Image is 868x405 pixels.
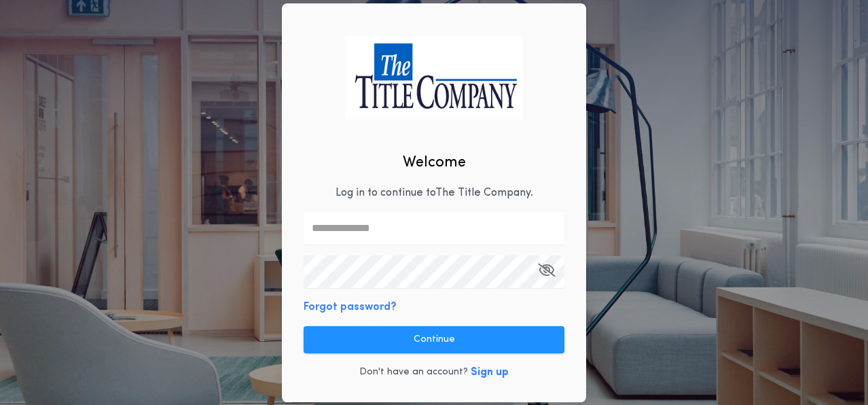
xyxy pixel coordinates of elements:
[336,185,533,201] p: Log in to continue to The Title Company .
[345,35,523,119] img: logo
[403,152,466,174] h2: Welcome
[304,299,397,315] button: Forgot password?
[304,326,564,353] button: Continue
[471,364,509,381] button: Sign up
[359,366,468,379] p: Don't have an account?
